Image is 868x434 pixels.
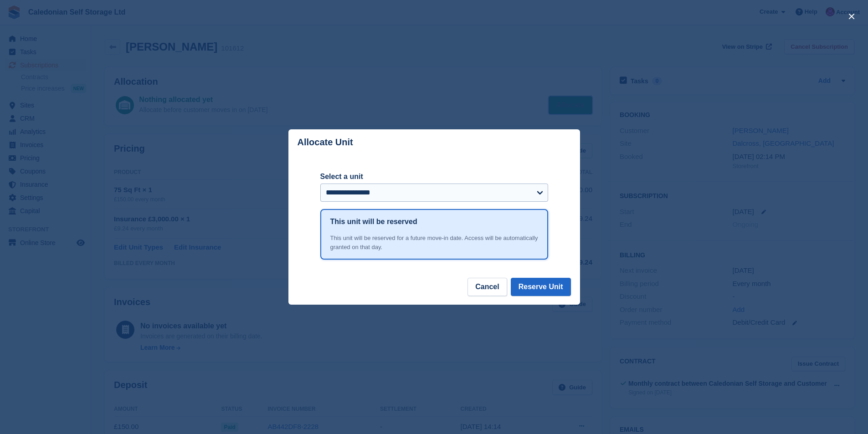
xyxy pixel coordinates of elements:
div: This unit will be reserved for a future move-in date. Access will be automatically granted on tha... [330,234,538,251]
h1: This unit will be reserved [330,216,417,227]
p: Allocate Unit [298,137,353,148]
label: Select a unit [320,171,548,182]
button: Reserve Unit [511,278,571,296]
button: close [844,9,859,24]
button: Cancel [467,278,507,296]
